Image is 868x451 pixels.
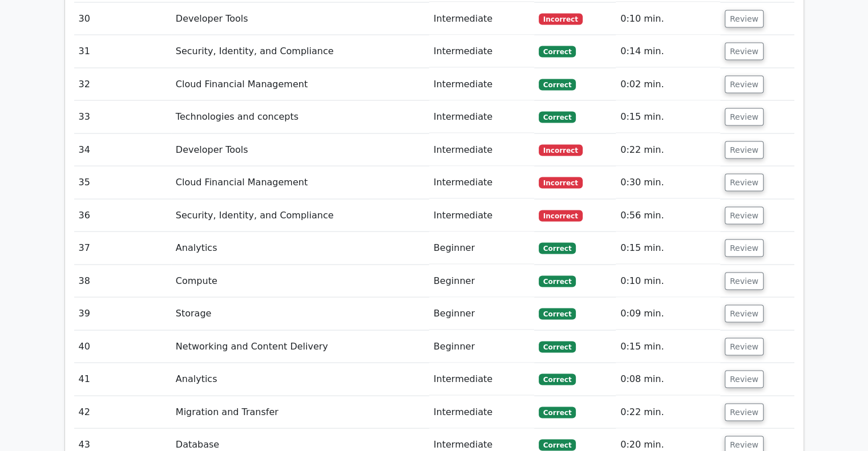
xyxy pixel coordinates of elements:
[539,407,576,419] span: Correct
[539,374,576,385] span: Correct
[429,101,534,133] td: Intermediate
[171,166,429,199] td: Cloud Financial Management
[539,145,583,156] span: Incorrect
[616,134,720,166] td: 0:22 min.
[171,363,429,396] td: Analytics
[74,134,171,166] td: 34
[74,200,171,232] td: 36
[74,298,171,330] td: 39
[429,265,534,298] td: Beginner
[539,46,576,58] span: Correct
[616,166,720,199] td: 0:30 min.
[616,3,720,35] td: 0:10 min.
[429,3,534,35] td: Intermediate
[616,363,720,396] td: 0:08 min.
[74,68,171,101] td: 32
[539,14,583,25] span: Incorrect
[616,68,720,101] td: 0:02 min.
[171,3,429,35] td: Developer Tools
[171,35,429,68] td: Security, Identity, and Compliance
[74,363,171,396] td: 41
[616,331,720,363] td: 0:15 min.
[725,76,764,94] button: Review
[74,265,171,298] td: 38
[74,35,171,68] td: 31
[74,3,171,35] td: 30
[725,404,764,421] button: Review
[429,166,534,199] td: Intermediate
[725,371,764,388] button: Review
[725,239,764,257] button: Review
[171,232,429,265] td: Analytics
[171,331,429,363] td: Networking and Content Delivery
[539,308,576,320] span: Correct
[429,331,534,363] td: Beginner
[539,342,576,353] span: Correct
[171,68,429,101] td: Cloud Financial Management
[171,265,429,298] td: Compute
[171,101,429,133] td: Technologies and concepts
[616,200,720,232] td: 0:56 min.
[539,440,576,451] span: Correct
[429,134,534,166] td: Intermediate
[616,298,720,330] td: 0:09 min.
[616,35,720,68] td: 0:14 min.
[616,396,720,429] td: 0:22 min.
[725,141,764,159] button: Review
[725,108,764,126] button: Review
[725,43,764,60] button: Review
[616,101,720,133] td: 0:15 min.
[429,298,534,330] td: Beginner
[171,200,429,232] td: Security, Identity, and Compliance
[725,338,764,356] button: Review
[429,363,534,396] td: Intermediate
[539,210,583,222] span: Incorrect
[616,232,720,265] td: 0:15 min.
[725,174,764,192] button: Review
[429,232,534,265] td: Beginner
[539,243,576,254] span: Correct
[725,273,764,290] button: Review
[74,101,171,133] td: 33
[539,177,583,189] span: Incorrect
[539,276,576,287] span: Correct
[725,10,764,28] button: Review
[429,396,534,429] td: Intermediate
[429,68,534,101] td: Intermediate
[171,396,429,429] td: Migration and Transfer
[74,232,171,265] td: 37
[74,331,171,363] td: 40
[539,112,576,123] span: Correct
[171,298,429,330] td: Storage
[74,166,171,199] td: 35
[616,265,720,298] td: 0:10 min.
[429,35,534,68] td: Intermediate
[539,79,576,91] span: Correct
[171,134,429,166] td: Developer Tools
[725,207,764,225] button: Review
[429,200,534,232] td: Intermediate
[74,396,171,429] td: 42
[725,305,764,323] button: Review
